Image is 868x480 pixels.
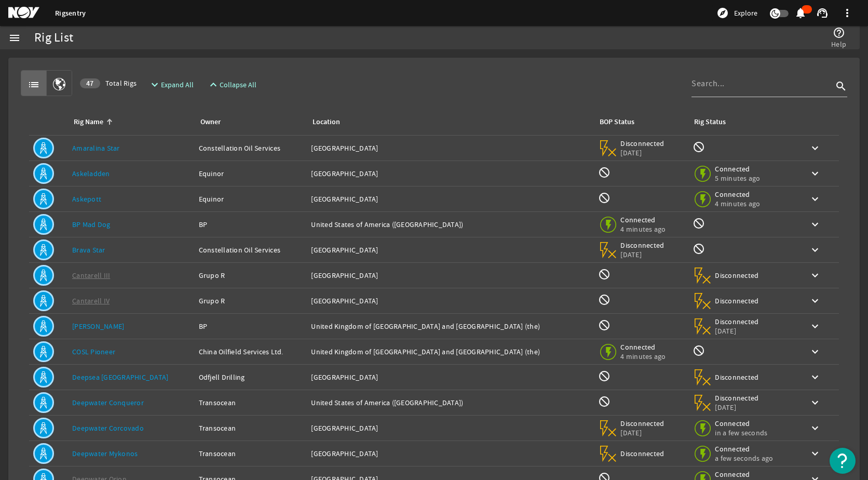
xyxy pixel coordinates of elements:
[55,8,86,18] a: Rigsentry
[199,448,303,459] div: Transocean
[691,77,833,90] input: Search...
[693,344,705,357] mat-icon: Rig Monitoring not available for this rig
[715,393,759,403] span: Disconnected
[72,372,168,382] a: Deepsea [GEOGRAPHIC_DATA]
[620,250,664,259] span: [DATE]
[715,419,767,428] span: Connected
[715,470,760,479] span: Connected
[199,346,303,357] div: China Oilfield Services Ltd.
[794,7,807,19] mat-icon: notifications
[693,141,705,153] mat-icon: Rig Monitoring not available for this rig
[72,194,101,204] a: Askepott
[809,422,821,434] mat-icon: keyboard_arrow_down
[72,449,138,458] a: Deepwater Mykonos
[80,78,137,88] span: Total Rigs
[715,190,760,199] span: Connected
[311,372,590,382] div: [GEOGRAPHIC_DATA]
[715,199,760,208] span: 4 minutes ago
[694,116,726,128] div: Rig Status
[620,428,664,437] span: [DATE]
[816,7,829,19] mat-icon: support_agent
[311,143,590,153] div: [GEOGRAPHIC_DATA]
[598,166,611,179] mat-icon: BOP Monitoring not available for this rig
[199,194,303,204] div: Equinor
[199,372,303,382] div: Odfjell Drilling
[74,116,103,128] div: Rig Name
[220,79,256,90] span: Collapse All
[809,371,821,383] mat-icon: keyboard_arrow_down
[72,169,110,178] a: Askeladden
[311,423,590,433] div: [GEOGRAPHIC_DATA]
[199,245,303,255] div: Constellation Oil Services
[715,428,767,437] span: in a few seconds
[715,164,760,174] span: Connected
[34,33,73,43] div: Rig List
[199,270,303,281] div: Grupo R
[715,454,773,463] span: a few seconds ago
[72,271,110,280] a: Cantarell III
[311,296,590,306] div: [GEOGRAPHIC_DATA]
[199,423,303,433] div: Transocean
[200,116,221,128] div: Owner
[835,80,847,92] i: search
[72,296,110,305] a: Cantarell IV
[144,75,198,94] button: Expand All
[809,295,821,307] mat-icon: keyboard_arrow_down
[833,26,845,39] mat-icon: help_outline
[734,8,757,18] span: Explore
[161,79,194,90] span: Expand All
[199,321,303,331] div: BP
[830,448,856,474] button: Open Resource Center
[715,271,759,280] span: Disconnected
[809,345,821,358] mat-icon: keyboard_arrow_down
[620,215,666,224] span: Connected
[199,296,303,306] div: Grupo R
[313,116,340,128] div: Location
[311,116,586,128] div: Location
[72,398,144,407] a: Deepwater Conqueror
[693,217,705,230] mat-icon: Rig Monitoring not available for this rig
[72,116,186,128] div: Rig Name
[715,403,759,412] span: [DATE]
[620,148,664,157] span: [DATE]
[620,139,664,148] span: Disconnected
[715,317,759,326] span: Disconnected
[207,78,215,91] mat-icon: expand_less
[715,174,760,183] span: 5 minutes ago
[72,347,115,356] a: COSL Pioneer
[203,75,261,94] button: Collapse All
[311,270,590,281] div: [GEOGRAPHIC_DATA]
[8,32,21,44] mat-icon: menu
[598,192,611,204] mat-icon: BOP Monitoring not available for this rig
[28,78,40,91] mat-icon: list
[311,448,590,459] div: [GEOGRAPHIC_DATA]
[72,245,105,255] a: Brava Star
[80,78,100,88] div: 47
[311,194,590,204] div: [GEOGRAPHIC_DATA]
[715,296,759,305] span: Disconnected
[311,219,590,230] div: United States of America ([GEOGRAPHIC_DATA])
[712,5,762,21] button: Explore
[199,168,303,179] div: Equinor
[148,78,157,91] mat-icon: expand_more
[809,142,821,154] mat-icon: keyboard_arrow_down
[809,269,821,282] mat-icon: keyboard_arrow_down
[598,370,611,382] mat-icon: BOP Monitoring not available for this rig
[72,220,111,229] a: BP Mad Dog
[620,419,664,428] span: Disconnected
[809,447,821,460] mat-icon: keyboard_arrow_down
[598,294,611,306] mat-icon: BOP Monitoring not available for this rig
[693,243,705,255] mat-icon: Rig Monitoring not available for this rig
[715,444,773,454] span: Connected
[311,346,590,357] div: United Kingdom of [GEOGRAPHIC_DATA] and [GEOGRAPHIC_DATA] (the)
[311,245,590,255] div: [GEOGRAPHIC_DATA]
[620,352,666,361] span: 4 minutes ago
[620,449,664,458] span: Disconnected
[620,241,664,250] span: Disconnected
[620,224,666,234] span: 4 minutes ago
[598,319,611,331] mat-icon: BOP Monitoring not available for this rig
[311,321,590,331] div: United Kingdom of [GEOGRAPHIC_DATA] and [GEOGRAPHIC_DATA] (the)
[715,372,759,382] span: Disconnected
[598,268,611,281] mat-icon: BOP Monitoring not available for this rig
[809,320,821,332] mat-icon: keyboard_arrow_down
